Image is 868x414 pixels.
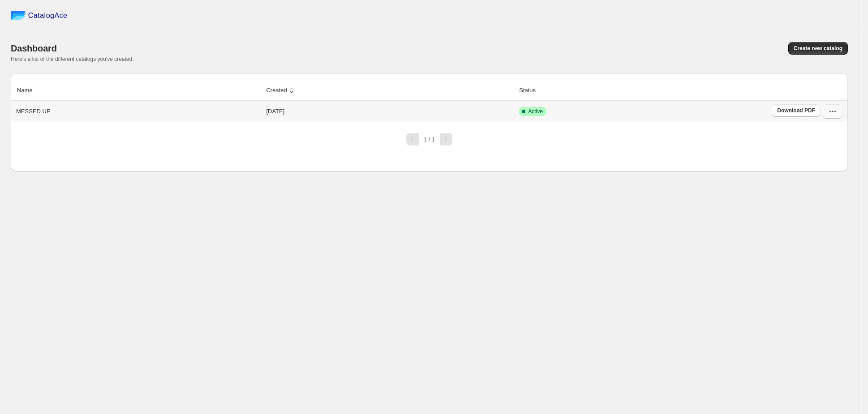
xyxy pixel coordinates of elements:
span: Download PDF [777,107,815,114]
span: Dashboard [11,43,57,53]
img: catalog ace [11,11,26,20]
span: CatalogAce [28,11,68,20]
button: Created [265,82,297,99]
button: Status [518,82,546,99]
button: Name [16,82,43,99]
td: [DATE] [263,101,516,122]
a: Download PDF [772,104,821,117]
span: Active [528,108,543,115]
span: Create new catalog [794,45,842,52]
button: Create new catalog [788,42,848,55]
span: Here's a list of the different catalogs you've created. [11,56,134,62]
span: 1 / 1 [424,136,435,143]
p: MESSED UP [16,107,51,116]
